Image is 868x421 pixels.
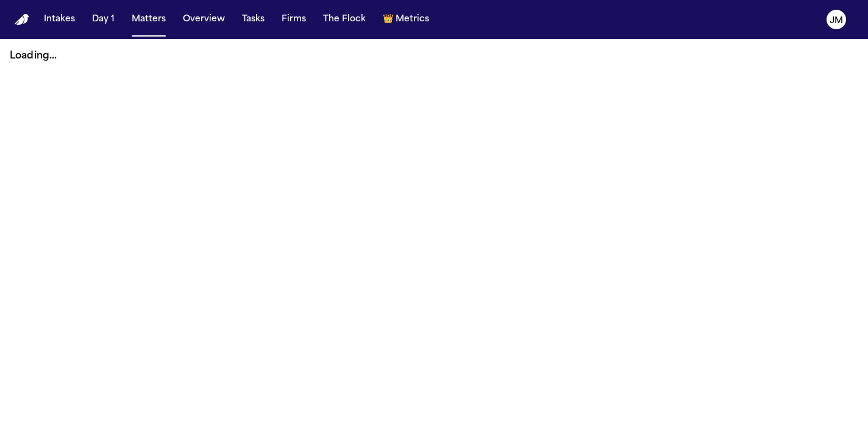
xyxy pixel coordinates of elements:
img: Finch Logo [15,14,29,26]
p: Loading... [10,49,858,63]
button: Firms [277,9,311,30]
button: Tasks [237,9,269,30]
button: Overview [178,9,230,30]
button: Day 1 [87,9,119,30]
button: Matters [127,9,171,30]
button: crownMetrics [378,9,434,30]
button: The Flock [318,9,371,30]
button: Intakes [39,9,80,30]
a: Home [15,14,29,26]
